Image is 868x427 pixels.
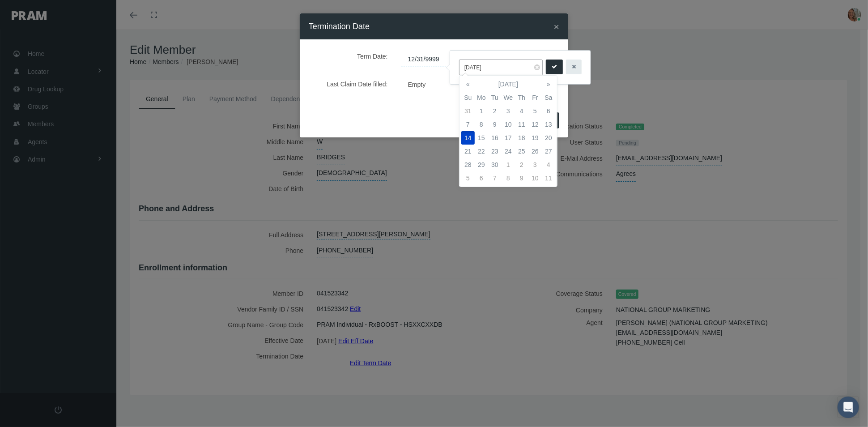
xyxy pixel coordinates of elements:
td: 25 [515,145,528,158]
h4: Termination Date [309,20,370,33]
td: 30 [488,158,502,171]
td: 20 [542,131,555,145]
div: Open Intercom Messenger [838,397,859,418]
td: 7 [461,118,475,131]
td: 26 [528,145,542,158]
th: Fr [528,91,542,104]
td: 5 [528,104,542,118]
td: 27 [542,145,555,158]
span: Empty [401,78,433,91]
td: 14 [461,131,475,145]
td: 16 [488,131,502,145]
td: 22 [475,145,488,158]
td: 15 [475,131,488,145]
td: 3 [528,158,542,171]
th: « [461,77,475,91]
td: 2 [488,104,502,118]
td: 1 [475,104,488,118]
td: 6 [542,104,555,118]
span: 12/31/9999 [401,52,446,67]
td: 23 [488,145,502,158]
span: × [554,21,559,32]
td: 12 [528,118,542,131]
td: 13 [542,118,555,131]
th: » [542,77,555,91]
td: 29 [475,158,488,171]
td: 10 [528,171,542,185]
th: [DATE] [475,77,542,91]
td: 24 [502,145,515,158]
td: 21 [461,145,475,158]
td: 17 [502,131,515,145]
td: 8 [475,118,488,131]
td: 11 [542,171,555,185]
td: 9 [488,118,502,131]
td: 6 [475,171,488,185]
td: 7 [488,171,502,185]
td: 18 [515,131,528,145]
td: 31 [461,104,475,118]
th: Mo [475,91,488,104]
td: 28 [461,158,475,171]
th: Th [515,91,528,104]
th: We [502,91,515,104]
label: Term Date: [315,48,395,67]
td: 8 [502,171,515,185]
td: 11 [515,118,528,131]
td: 4 [542,158,555,171]
td: 4 [515,104,528,118]
th: Sa [542,91,555,104]
td: 2 [515,158,528,171]
td: 5 [461,171,475,185]
td: 1 [502,158,515,171]
label: Last Claim Date filled: [315,76,395,92]
th: Su [461,91,475,104]
td: 19 [528,131,542,145]
td: 10 [502,118,515,131]
button: Close [554,22,559,31]
td: 9 [515,171,528,185]
th: Tu [488,91,502,104]
td: 3 [502,104,515,118]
